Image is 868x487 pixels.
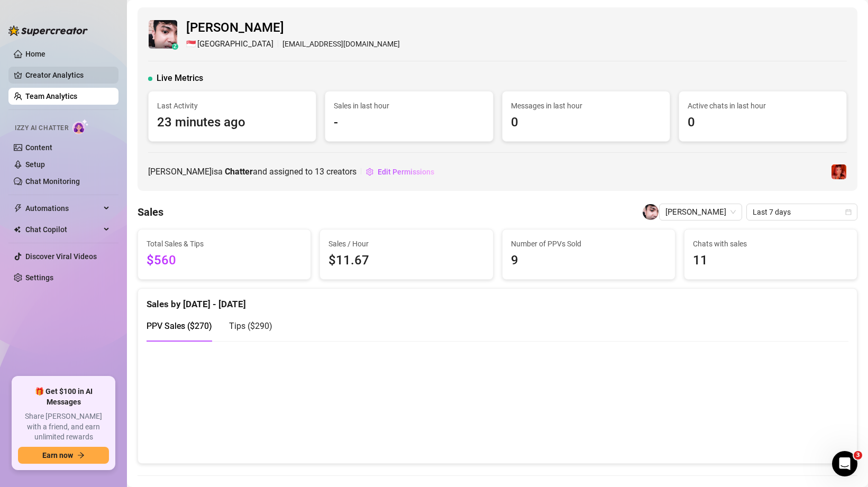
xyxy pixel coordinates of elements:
span: - [334,113,484,133]
img: Janju Lopez [643,204,659,220]
span: Active chats in last hour [688,100,838,112]
h4: Sales [138,205,163,219]
span: Messages in last hour [511,100,661,112]
span: Edit Permissions [378,168,434,176]
span: Izzy AI Chatter [15,123,68,133]
img: AI Chatter [72,119,89,134]
div: z [172,43,178,50]
span: setting [366,168,373,176]
a: Setup [25,160,45,169]
img: logo-BBDzfeDw.svg [8,25,88,36]
img: Janju Lopez [149,20,177,49]
span: 0 [511,113,661,133]
span: 3 [854,451,862,460]
a: Team Analytics [25,92,77,100]
span: [PERSON_NAME] [186,18,400,38]
span: Number of PPVs Sold [511,238,666,250]
span: Live Metrics [157,72,203,85]
span: $11.67 [328,251,484,271]
img: Chat Copilot [14,226,21,233]
span: $560 [147,251,302,271]
span: [GEOGRAPHIC_DATA] [197,38,273,51]
button: Earn nowarrow-right [18,447,109,464]
span: Janju Lopez [665,204,736,220]
div: Sales by [DATE] - [DATE] [147,289,848,311]
span: Earn now [42,451,73,460]
span: Chat Copilot [25,221,100,238]
span: 0 [688,113,838,133]
span: arrow-right [77,452,85,459]
a: Settings [25,273,53,282]
a: Home [25,50,45,58]
b: Chatter [225,167,253,177]
span: Total Sales & Tips [147,238,302,250]
span: Automations [25,200,100,217]
a: Content [25,143,52,152]
button: Edit Permissions [366,163,435,180]
span: 13 [315,167,324,177]
span: Tips ( $290 ) [229,321,272,331]
span: 🇸🇬 [186,38,196,51]
a: Chat Monitoring [25,177,80,186]
span: thunderbolt [14,204,22,213]
div: [EMAIL_ADDRESS][DOMAIN_NAME] [186,38,400,51]
span: PPV Sales ( $270 ) [147,321,212,331]
iframe: Intercom live chat [832,451,857,476]
span: Sales in last hour [334,100,484,112]
span: calendar [845,209,852,215]
a: Discover Viral Videos [25,252,97,261]
a: Creator Analytics [25,67,110,84]
span: 9 [511,251,666,271]
span: 🎁 Get $100 in AI Messages [18,387,109,407]
span: Last Activity [157,100,307,112]
span: [PERSON_NAME] is a and assigned to creators [148,165,357,178]
span: Last 7 days [753,204,851,220]
span: 23 minutes ago [157,113,307,133]
img: Chanel (@chanelsantini) [832,164,846,179]
span: Chats with sales [693,238,848,250]
span: Share [PERSON_NAME] with a friend, and earn unlimited rewards [18,411,109,443]
span: Sales / Hour [328,238,484,250]
span: 11 [693,251,848,271]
